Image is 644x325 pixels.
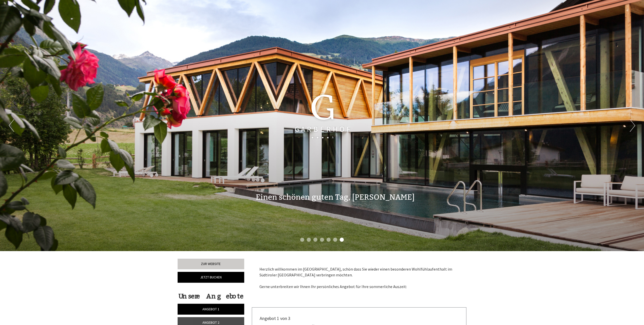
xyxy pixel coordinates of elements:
[630,119,635,132] button: Next
[260,315,290,321] span: Angebot 1 von 3
[259,266,459,289] p: Herzlich willkommen im [GEOGRAPHIC_DATA], schön dass Sie wieder einen besonderen Wohlfühlaufentha...
[178,259,244,269] a: Zur Website
[9,119,14,132] button: Previous
[202,320,219,325] span: Angebot 2
[178,292,244,301] div: Unsere Angebote
[178,272,244,283] a: Jetzt buchen
[256,193,414,201] h1: Einen schönen guten Tag, [PERSON_NAME]
[202,307,219,311] span: Angebot 1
